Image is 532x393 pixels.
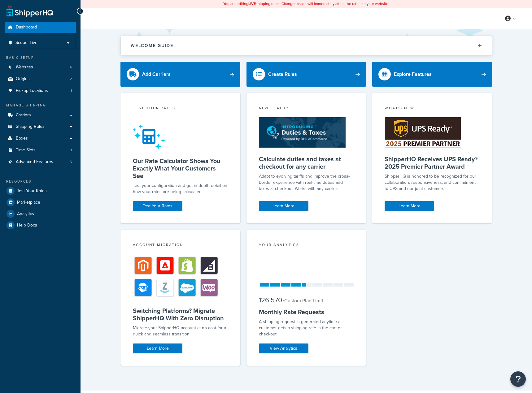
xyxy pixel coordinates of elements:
[70,76,72,82] span: 2
[133,325,228,337] div: Migrate your ShipperHQ account at no cost for a quick and seamless transition.
[133,157,228,179] h5: Our Rate Calculator Shows You Exactly What Your Customers See
[16,113,31,118] span: Carriers
[17,200,40,205] span: Marketplace
[5,145,76,156] li: Time Slots
[5,73,76,85] a: Origins2
[248,1,256,6] b: LIVE
[385,105,480,112] div: What's New
[268,70,297,79] div: Create Rules
[385,173,480,192] p: ShipperHQ is honored to be recognized for our collaboration, responsiveness, and commitment to UP...
[70,159,72,165] span: 5
[5,85,76,97] li: Pickup Locations
[133,242,228,249] div: Account Migration
[5,121,76,132] a: Shipping Rules
[385,155,480,170] h5: ShipperHQ Receives UPS Ready® 2025 Premier Partner Award
[15,40,37,45] span: Scope: Live
[5,208,76,219] a: Analytics
[5,110,76,121] a: Carriers
[133,201,182,211] a: Test Your Rates
[259,343,308,353] a: View Analytics
[283,297,323,304] small: / Custom Plan Limit
[133,183,228,195] div: Test your configuration and get in-depth detail on how your rates are being calculated.
[131,43,173,48] h2: Welcome Guide
[246,62,366,87] a: Create Rules
[5,62,76,73] li: Websites
[5,156,76,168] li: Advanced Features
[16,65,33,70] span: Websites
[16,124,45,129] span: Shipping Rules
[5,85,76,97] a: Pickup Locations1
[5,197,76,208] a: Marketplace
[259,295,282,305] span: 126,570
[5,185,76,196] a: Test Your Rates
[70,148,72,153] span: 0
[16,159,53,165] span: Advanced Features
[5,22,76,33] a: Dashboard
[259,242,354,249] div: Your Analytics
[5,220,76,231] a: Help Docs
[16,88,48,93] span: Pickup Locations
[16,148,36,153] span: Time Slots
[259,105,354,112] div: New Feature
[372,62,492,87] a: Explore Features
[259,308,354,316] h5: Monthly Rate Requests
[133,307,228,322] h5: Switching Platforms? Migrate ShipperHQ With Zero Disruption
[259,173,354,192] p: Adapt to evolving tariffs and improve the cross-border experience with real-time duties and taxes...
[5,133,76,144] a: Boxes
[5,73,76,85] li: Origins
[142,70,171,79] div: Add Carriers
[16,76,30,82] span: Origins
[5,156,76,168] a: Advanced Features5
[510,371,526,387] button: Open Resource Center
[5,179,76,184] div: Resources
[16,136,28,141] span: Boxes
[259,319,354,337] div: A shipping request is generated anytime a customer gets a shipping rate in the cart or checkout.
[17,188,47,194] span: Test Your Rates
[16,25,37,30] span: Dashboard
[133,343,182,353] a: Learn More
[71,88,72,93] span: 1
[394,70,432,79] div: Explore Features
[5,55,76,60] div: Basic Setup
[385,201,434,211] a: Learn More
[5,103,76,108] div: Manage Shipping
[121,36,492,55] button: Welcome Guide
[70,65,72,70] span: 4
[5,62,76,73] a: Websites4
[5,145,76,156] a: Time Slots0
[17,223,37,228] span: Help Docs
[259,155,354,170] h5: Calculate duties and taxes at checkout for any carrier
[259,201,308,211] a: Learn More
[120,62,240,87] a: Add Carriers
[17,211,34,217] span: Analytics
[133,105,228,112] div: Test your rates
